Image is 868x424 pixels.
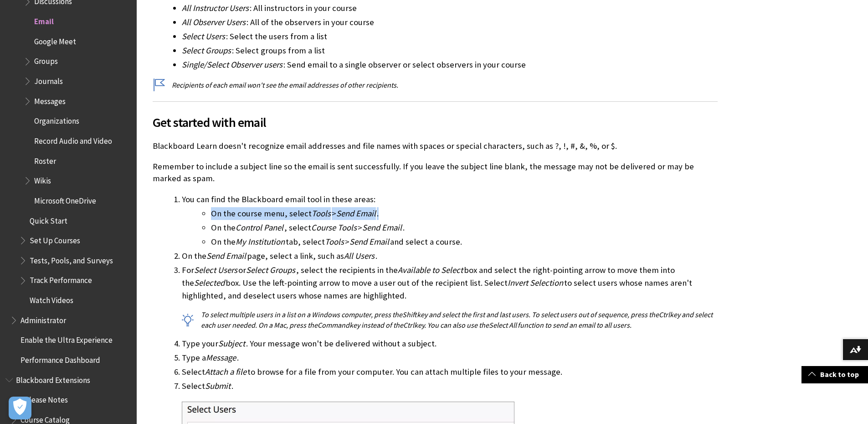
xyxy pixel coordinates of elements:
li: : All of the observers in your course [182,16,718,29]
li: : Send email to a single observer or select observers in your course [182,58,718,71]
span: Attach a file [205,366,247,377]
li: On the tab, select > and select a course. [211,236,718,248]
span: Single/Select Observer users [182,59,282,70]
span: Available to Select [398,265,463,275]
p: Blackboard Learn doesn't recognize email addresses and file names with spaces or special characte... [153,140,718,152]
span: Control Panel [236,222,283,233]
span: Administrator [21,313,66,325]
span: Send Email [206,251,246,261]
a: Back to top [801,366,868,383]
span: Tools [325,236,344,247]
span: Google Meet [34,34,76,46]
span: Blackboard Extensions [16,372,90,385]
span: Microsoft OneDrive [34,193,96,205]
button: Open Preferences [9,397,31,419]
span: Tools [312,208,331,219]
span: Tests, Pools, and Surveys [30,253,113,265]
span: Organizations [34,114,79,126]
span: Select Users [194,265,237,275]
li: : Select groups from a list [182,44,718,57]
span: Wikis [34,173,51,185]
span: Record Audio and Video [34,133,112,146]
span: Email [34,14,54,26]
span: Performance Dashboard [21,352,100,365]
span: Invert Selection [508,277,563,288]
span: All Observer Users [182,17,246,27]
li: : All instructors in your course [182,2,718,15]
span: Shift [402,310,417,319]
span: All Instructor Users [182,3,249,13]
span: Get started with email [153,113,718,132]
span: Select Groups [182,45,231,56]
span: Select Groups [246,265,295,275]
span: Course Tools [311,222,357,233]
p: Recipients of each email won't see the email addresses of other recipients. [153,80,718,90]
span: Watch Videos [30,293,73,305]
span: Ctrl [659,310,670,319]
span: Send Email [349,236,389,247]
span: Messages [34,94,66,106]
span: Message [206,352,236,363]
span: Select All [489,320,517,330]
li: : Select the users from a list [182,30,718,43]
span: Quick Start [30,213,67,225]
li: On the course menu, select > . [211,207,718,220]
span: Enable the Ultra Experience [21,333,113,345]
span: Set Up Courses [30,233,80,245]
span: My Institution [236,236,285,247]
p: To select multiple users in a list on a Windows computer, press the key and select the first and ... [182,309,718,330]
span: Submit [205,381,231,391]
span: Ctrl [403,320,414,330]
li: Type your . Your message won't be delivered without a subject. [182,337,718,350]
span: Journals [34,73,63,86]
li: On the , select > . [211,221,718,234]
li: On the page, select a link, such as . [182,250,718,262]
span: Release Notes [21,393,68,405]
span: Send Email [362,222,402,233]
span: All Users [344,251,375,261]
span: Send Email [336,208,376,219]
span: Selected [194,277,225,288]
span: Roster [34,153,56,166]
span: Subject [218,338,245,349]
p: Remember to include a subject line so the email is sent successfully. If you leave the subject li... [153,161,718,184]
li: You can find the Blackboard email tool in these areas: [182,193,718,248]
span: Groups [34,54,58,66]
li: Select to browse for a file from your computer. You can attach multiple files to your message. [182,366,718,378]
span: Track Performance [30,273,92,285]
li: For or , select the recipients in the box and select the right-pointing arrow to move them into t... [182,264,718,330]
span: Select Users [182,31,225,42]
span: Command [318,320,349,330]
li: Type a . [182,351,718,364]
